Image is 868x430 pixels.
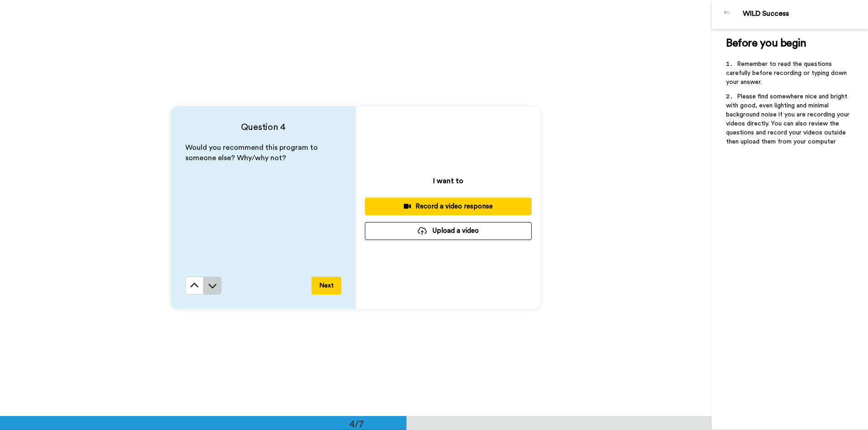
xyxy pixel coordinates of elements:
[365,222,532,240] button: Upload a video
[372,202,524,211] div: Record a video response
[726,61,849,85] span: Remember to read the questions carefully before recording or typing down your answer.
[311,277,341,295] button: Next
[335,417,378,430] div: 4/7
[743,9,868,18] div: WILD Success
[717,4,738,25] img: Profile Image
[185,121,341,134] h4: Question 4
[726,38,806,49] span: Before you begin
[433,176,463,186] p: I want to
[365,198,532,215] button: Record a video response
[726,93,851,145] span: Please find somewhere nice and bright with good, even lighting and minimal background noise if yo...
[185,144,320,162] span: Would you recommend this program to someone else? Why/why not?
